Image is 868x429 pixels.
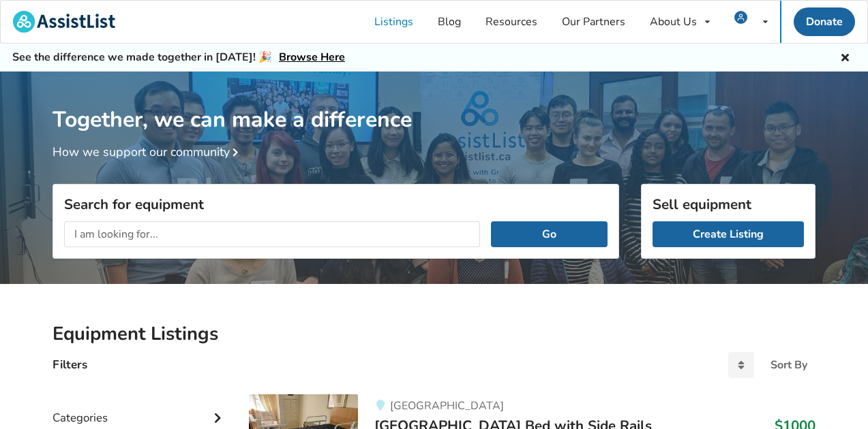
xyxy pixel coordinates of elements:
a: Create Listing [653,221,804,247]
a: Our Partners [550,1,638,43]
img: user icon [734,11,747,24]
a: How we support our community [53,144,243,160]
a: Listings [362,1,425,43]
div: About Us [650,16,697,27]
h1: Together, we can make a difference [53,71,815,133]
a: Donate [794,7,855,36]
input: I am looking for... [64,221,480,247]
div: Sort By [770,360,807,370]
a: Browse Here [279,50,345,65]
h5: See the difference we made together in [DATE]! 🎉 [12,50,345,65]
a: Resources [473,1,550,43]
h2: Equipment Listings [53,322,815,346]
button: Go [491,221,608,247]
h4: Filters [53,357,87,372]
a: Blog [425,1,473,43]
img: assistlist-logo [13,11,115,33]
h3: Search for equipment [64,195,608,213]
h3: Sell equipment [653,195,804,213]
span: [GEOGRAPHIC_DATA] [390,398,504,413]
